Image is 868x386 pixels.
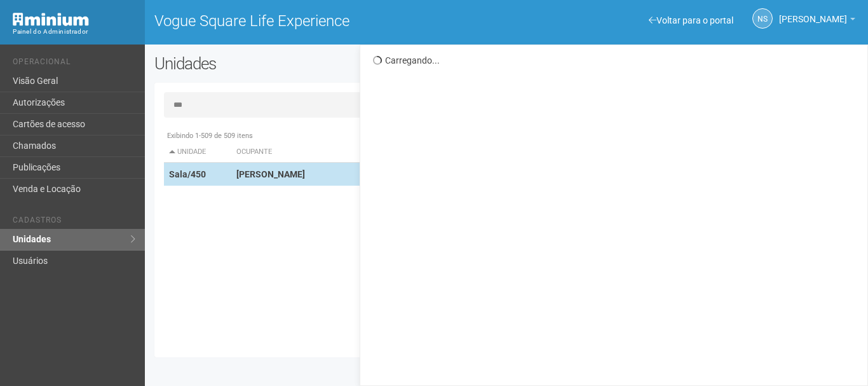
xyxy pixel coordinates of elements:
[154,13,497,29] h1: Vogue Square Life Experience
[169,169,206,179] strong: Sala/450
[13,13,89,26] img: Minium
[13,216,135,229] li: Cadastros
[164,142,232,163] th: Unidade: activate to sort column descending
[13,57,135,71] li: Operacional
[779,16,855,26] a: [PERSON_NAME]
[779,2,847,24] span: Nicolle Silva
[231,142,561,163] th: Ocupante: activate to sort column ascending
[154,54,437,73] h2: Unidades
[236,169,305,179] strong: [PERSON_NAME]
[164,130,851,142] div: Exibindo 1-509 de 509 itens
[649,15,733,25] a: Voltar para o portal
[373,55,858,66] div: Carregando...
[752,8,773,29] a: NS
[13,26,135,38] div: Painel do Administrador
